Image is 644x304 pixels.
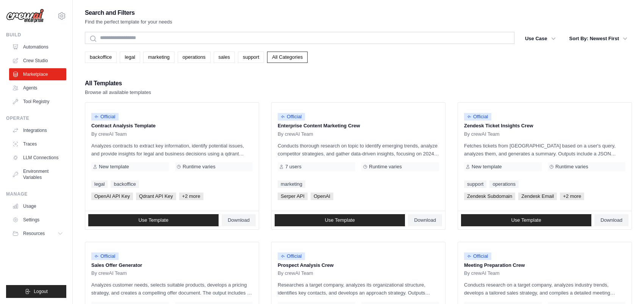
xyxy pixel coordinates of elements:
span: Runtime varies [183,164,216,170]
span: Official [464,252,491,260]
span: By crewAI Team [278,270,313,276]
a: Marketplace [9,68,66,80]
h2: Search and Filters [85,8,172,18]
button: Logout [6,285,66,298]
span: Use Template [511,217,541,223]
span: Resources [23,230,45,237]
a: legal [91,180,108,188]
span: New template [472,164,502,170]
span: 7 users [285,164,302,170]
span: Download [600,217,622,223]
a: Download [408,214,442,226]
span: Official [278,252,305,260]
a: backoffice [111,180,139,188]
a: Settings [9,214,66,226]
a: Crew Studio [9,55,66,67]
span: Serper API [278,193,308,200]
p: Sales Offer Generator [91,262,253,269]
span: Official [91,252,119,260]
a: Automations [9,41,66,53]
a: sales [214,52,235,63]
a: All Categories [267,52,308,63]
span: OpenAI API Key [91,193,133,200]
span: Runtime varies [369,164,402,170]
a: support [464,180,486,188]
span: By crewAI Team [278,131,313,137]
span: OpenAI [311,193,333,200]
span: By crewAI Team [91,131,127,137]
a: operations [178,52,211,63]
p: Meeting Preparation Crew [464,262,625,269]
span: New template [99,164,129,170]
span: Zendesk Subdomain [464,193,515,200]
span: +2 more [179,193,203,200]
p: Enterprise Content Marketing Crew [278,122,439,130]
p: Analyzes contracts to extract key information, identify potential issues, and provide insights fo... [91,142,253,158]
a: backoffice [85,52,117,63]
span: By crewAI Team [464,131,500,137]
span: Official [91,113,119,121]
a: Download [222,214,256,226]
p: Contract Analysis Template [91,122,253,130]
span: Use Template [325,217,355,223]
p: Conducts research on a target company, analyzes industry trends, develops a tailored sales strate... [464,281,625,297]
span: By crewAI Team [464,270,500,276]
span: Official [464,113,491,121]
h2: All Templates [85,78,151,89]
a: Traces [9,138,66,150]
button: Resources [9,227,66,240]
a: Integrations [9,124,66,136]
button: Use Case [521,32,560,45]
p: Find the perfect template for your needs [85,18,172,26]
span: Download [414,217,436,223]
span: By crewAI Team [91,270,127,276]
a: LLM Connections [9,152,66,164]
p: Browse all available templates [85,89,151,96]
p: Prospect Analysis Crew [278,262,439,269]
span: Download [228,217,250,223]
a: Use Template [461,214,591,226]
span: Logout [34,288,48,295]
span: Qdrant API Key [136,193,176,200]
p: Zendesk Ticket Insights Crew [464,122,625,130]
span: Runtime varies [555,164,588,170]
a: Tool Registry [9,96,66,108]
a: Agents [9,82,66,94]
span: Zendesk Email [518,193,557,200]
a: Download [594,214,628,226]
a: operations [489,180,519,188]
p: Conducts thorough research on topic to identify emerging trends, analyze competitor strategies, a... [278,142,439,158]
div: Manage [6,191,66,197]
a: Use Template [275,214,405,226]
span: Use Template [138,217,168,223]
p: Analyzes customer needs, selects suitable products, develops a pricing strategy, and creates a co... [91,281,253,297]
span: Official [278,113,305,121]
a: Environment Variables [9,165,66,183]
a: marketing [278,180,305,188]
div: Operate [6,115,66,121]
p: Fetches tickets from [GEOGRAPHIC_DATA] based on a user's query, analyzes them, and generates a su... [464,142,625,158]
button: Sort By: Newest First [565,32,632,45]
a: support [238,52,264,63]
a: Use Template [88,214,219,226]
a: Usage [9,200,66,212]
a: legal [120,52,140,63]
a: marketing [143,52,175,63]
p: Researches a target company, analyzes its organizational structure, identifies key contacts, and ... [278,281,439,297]
span: +2 more [560,193,584,200]
div: Build [6,32,66,38]
img: Logo [6,9,44,23]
